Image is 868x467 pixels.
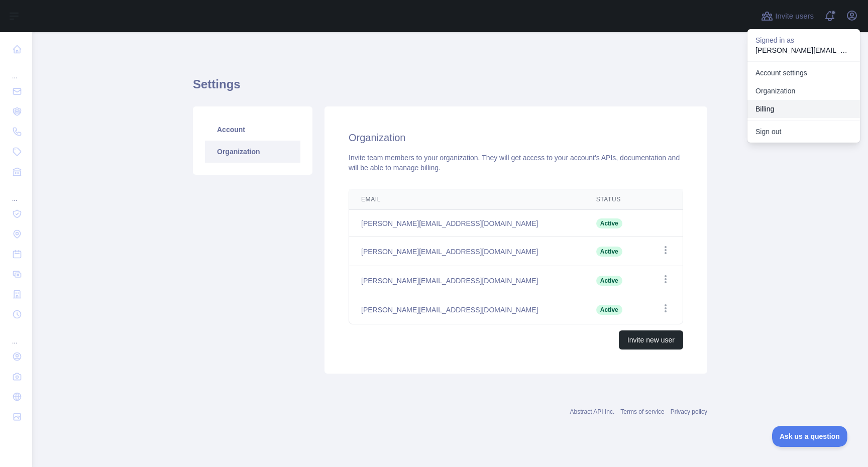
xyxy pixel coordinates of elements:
[755,45,852,55] p: [PERSON_NAME][EMAIL_ADDRESS][DOMAIN_NAME]
[205,141,300,163] a: Organization
[596,218,622,228] span: Active
[619,330,683,349] button: Invite new user
[775,11,814,22] span: Invite users
[772,426,848,447] iframe: Toggle Customer Support
[596,247,622,257] span: Active
[747,100,860,118] button: Billing
[349,295,584,324] td: [PERSON_NAME][EMAIL_ADDRESS][DOMAIN_NAME]
[759,8,816,24] button: Invite users
[349,131,683,145] h2: Organization
[193,76,707,100] h1: Settings
[570,408,615,415] a: Abstract API Inc.
[349,210,584,237] td: [PERSON_NAME][EMAIL_ADDRESS][DOMAIN_NAME]
[349,189,584,210] th: Email
[349,237,584,266] td: [PERSON_NAME][EMAIL_ADDRESS][DOMAIN_NAME]
[8,60,24,80] div: ...
[8,183,24,203] div: ...
[671,408,707,415] a: Privacy policy
[349,153,683,173] div: Invite team members to your organization. They will get access to your account's APIs, documentat...
[596,276,622,286] span: Active
[755,35,852,45] p: Signed in as
[596,305,622,315] span: Active
[8,325,24,345] div: ...
[205,119,300,141] a: Account
[747,82,860,100] a: Organization
[747,64,860,82] a: Account settings
[747,123,860,141] button: Sign out
[349,266,584,295] td: [PERSON_NAME][EMAIL_ADDRESS][DOMAIN_NAME]
[620,408,664,415] a: Terms of service
[584,189,643,210] th: Status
